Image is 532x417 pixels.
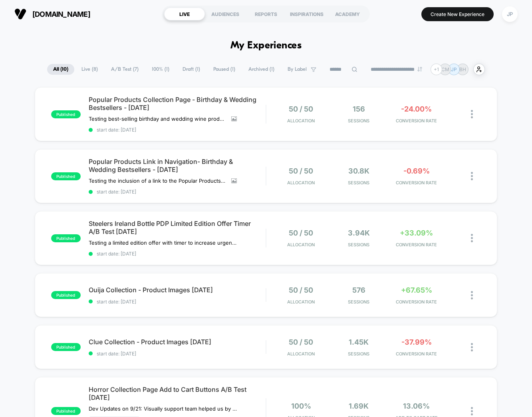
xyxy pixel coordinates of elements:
span: 576 [352,286,365,294]
span: -24.00% [401,105,432,113]
span: Clue Collection - Product Images [DATE] [89,338,266,346]
p: CM [441,66,449,72]
img: close [471,291,473,299]
div: AUDIENCES [205,8,246,20]
div: JP [502,6,518,22]
div: + 1 [431,64,442,75]
span: Archived ( 1 ) [242,64,280,75]
span: -37.99% [401,338,432,346]
span: All ( 10 ) [47,64,74,75]
span: 13.06% [403,402,430,410]
span: Dev Updates on 9/21: Visually support team helped us by allowing the Add to Cart button be clicka... [89,405,237,412]
span: +33.09% [400,229,433,237]
span: +67.65% [401,286,432,294]
span: published [51,407,81,415]
span: Allocation [287,180,315,186]
span: Horror Collection Page Add to Cart Buttons A/B Test [DATE] [89,385,266,401]
div: LIVE [164,8,205,20]
span: start date: [DATE] [89,251,266,257]
span: Sessions [332,351,385,357]
span: 50 / 50 [289,286,313,294]
span: CONVERSION RATE [390,242,443,247]
span: Popular Products Link in Navigation- Birthday & Wedding Bestsellers - [DATE] [89,158,266,174]
span: CONVERSION RATE [390,180,443,186]
span: 1.45k [349,338,369,346]
span: Sessions [332,299,385,305]
span: start date: [DATE] [89,351,266,357]
span: 1.69k [349,402,369,410]
span: Allocation [287,118,315,124]
span: start date: [DATE] [89,299,266,305]
span: -0.69% [403,167,430,175]
div: INSPIRATIONS [286,8,327,20]
span: Testing best-selling birthday and wedding wine products on the Popular Products collection page. [89,116,225,122]
h1: My Experiences [230,40,302,52]
span: 156 [353,105,365,113]
span: Paused ( 1 ) [207,64,241,75]
span: 50 / 50 [289,229,313,237]
img: Visually logo [14,8,26,20]
span: 3.94k [348,229,370,237]
img: close [471,110,473,118]
span: Sessions [332,118,385,124]
span: Ouija Collection - Product Images [DATE] [89,286,266,294]
span: start date: [DATE] [89,127,266,133]
div: REPORTS [246,8,286,20]
span: published [51,110,81,118]
span: start date: [DATE] [89,189,266,195]
span: CONVERSION RATE [390,299,443,305]
span: published [51,172,81,180]
button: Create New Experience [421,7,494,21]
span: 50 / 50 [289,105,313,113]
span: Draft ( 1 ) [177,64,206,75]
span: published [51,234,81,242]
span: By Label [288,66,307,72]
span: [DOMAIN_NAME] [32,10,90,18]
img: close [471,172,473,180]
span: 100% [291,402,311,410]
img: end [417,67,422,72]
button: [DOMAIN_NAME] [12,8,93,20]
span: 100% ( 1 ) [146,64,175,75]
span: Testing the inclusion of a link to the Popular Products collection page with CTA text: "Shop Our ... [89,178,225,184]
span: 30.8k [348,167,369,175]
span: Testing a limited edition offer with timer to increase urgency for customers to add the Steelers ... [89,239,237,246]
span: Allocation [287,351,315,357]
img: close [471,234,473,242]
span: Allocation [287,242,315,247]
div: ACADEMY [327,8,368,20]
p: JP [451,66,457,72]
button: JP [500,6,520,22]
span: Live ( 8 ) [75,64,104,75]
p: BH [459,66,466,72]
span: CONVERSION RATE [390,351,443,357]
span: A/B Test ( 7 ) [105,64,145,75]
span: 50 / 50 [289,338,313,346]
span: Allocation [287,299,315,305]
span: published [51,291,81,299]
span: Sessions [332,180,385,186]
span: Steelers Ireland Bottle PDP Limited Edition Offer Timer A/B Test [DATE] [89,219,266,235]
span: published [51,343,81,351]
span: Sessions [332,242,385,247]
img: close [471,407,473,415]
span: Popular Products Collection Page - Birthday & Wedding Bestsellers - [DATE] [89,96,266,112]
span: 50 / 50 [289,167,313,175]
span: CONVERSION RATE [390,118,443,124]
img: close [471,343,473,351]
